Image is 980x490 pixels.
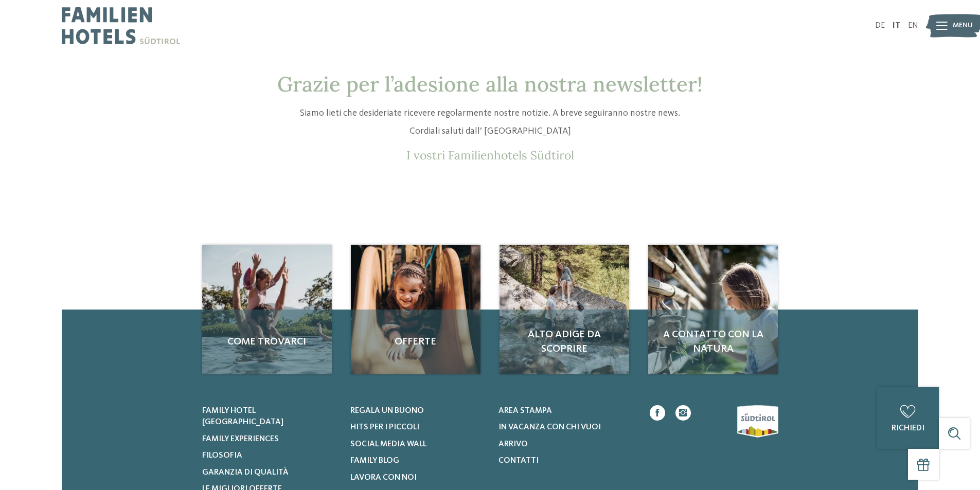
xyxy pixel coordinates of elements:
[350,405,486,416] a: Regala un buono
[202,245,332,374] a: Newsletter Come trovarci
[498,422,634,433] a: In vacanza con chi vuoi
[953,21,973,31] span: Menu
[202,450,337,461] a: Filosofia
[498,423,601,431] span: In vacanza con chi vuoi
[648,245,778,374] a: Newsletter A contatto con la natura
[350,440,426,448] span: Social Media Wall
[877,387,939,449] a: richiedi
[500,245,629,374] a: Newsletter Alto Adige da scoprire
[350,407,424,415] span: Regala un buono
[202,407,283,426] span: Family hotel [GEOGRAPHIC_DATA]
[892,424,924,432] span: richiedi
[498,407,552,415] span: Area stampa
[212,335,322,349] span: Come trovarci
[498,405,634,416] a: Area stampa
[500,245,629,374] img: Newsletter
[350,422,486,433] a: Hits per i piccoli
[246,148,735,162] p: I vostri Familienhotels Südtirol
[202,451,242,460] span: Filosofia
[648,245,778,374] img: Newsletter
[875,22,885,30] a: DE
[351,245,480,374] img: Newsletter
[361,335,470,349] span: Offerte
[202,468,289,477] span: Garanzia di qualità
[350,423,419,431] span: Hits per i piccoli
[350,455,486,466] a: Family Blog
[908,22,918,30] a: EN
[498,439,634,450] a: Arrivo
[498,457,539,465] span: Contatti
[246,125,735,138] p: Cordiali saluti dall’ [GEOGRAPHIC_DATA]
[351,245,480,374] a: Newsletter Offerte
[350,457,399,465] span: Family Blog
[350,439,486,450] a: Social Media Wall
[350,474,417,482] span: Lavora con noi
[498,455,634,466] a: Contatti
[498,440,528,448] span: Arrivo
[246,107,735,120] p: Siamo lieti che desideriate ricevere regolarmente nostre notizie. A breve seguiranno nostre news.
[202,433,337,445] a: Family experiences
[202,245,332,374] img: Newsletter
[658,328,768,356] span: A contatto con la natura
[510,328,619,356] span: Alto Adige da scoprire
[202,435,279,443] span: Family experiences
[350,472,486,483] a: Lavora con noi
[202,405,337,428] a: Family hotel [GEOGRAPHIC_DATA]
[277,71,703,97] span: Grazie per l’adesione alla nostra newsletter!
[893,22,900,30] a: IT
[202,467,337,478] a: Garanzia di qualità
